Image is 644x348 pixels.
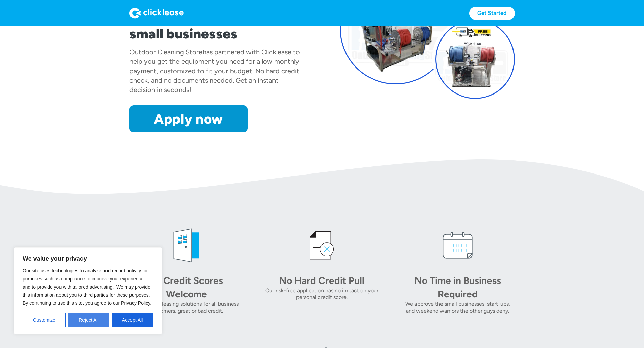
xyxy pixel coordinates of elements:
a: Apply now [129,105,248,132]
div: Our risk-free application has no impact on your personal credit score. [265,287,379,301]
a: Get Started [469,7,515,20]
div: Equipment leasing solutions for all business customers, great or bad credit. [129,301,243,314]
div: We value your privacy [14,247,162,334]
img: calendar icon [437,225,478,266]
img: credit icon [302,225,342,266]
button: Customize [23,313,66,327]
div: No Time in Business Required [410,274,505,301]
span: Our site uses technologies to analyze and record activity for purposes such as compliance to impr... [23,268,151,306]
div: No Hard Credit Pull [275,274,369,287]
div: All Credit Scores Welcome [139,274,234,301]
button: Accept All [112,313,153,327]
div: We approve the small businesses, start-ups, and weekend warriors the other guys deny. [401,301,515,314]
img: welcome icon [166,225,207,266]
div: Outdoor Cleaning Store [129,48,202,56]
button: Reject All [68,313,109,327]
div: has partnered with Clicklease to help you get the equipment you need for a low monthly payment, c... [129,48,300,94]
p: We value your privacy [23,255,153,263]
img: Logo [129,8,184,19]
